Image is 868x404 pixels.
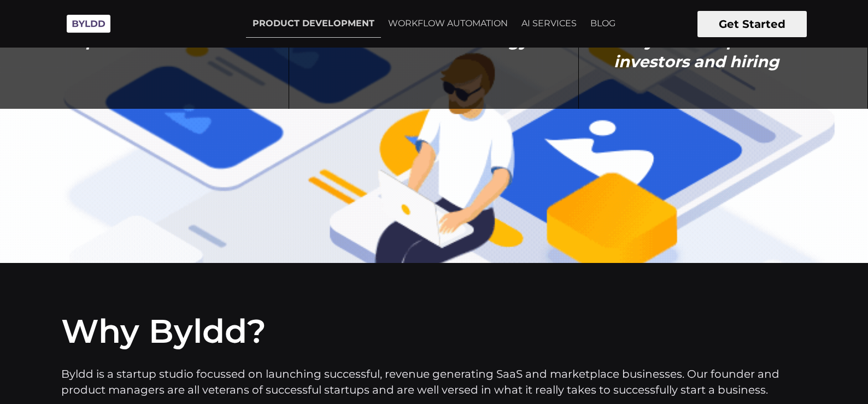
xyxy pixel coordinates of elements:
a: BLOG [584,10,622,37]
img: Byldd - Product Development Company [61,9,116,39]
p: Byldd is a startup studio focussed on launching successful, revenue generating SaaS and marketpla... [61,366,807,398]
h1: Set yourself up for investors and hiring [614,31,832,73]
a: AI SERVICES [515,10,583,37]
a: PRODUCT DEVELOPMENT [246,10,381,38]
h2: Why Byldd? [61,312,807,350]
a: WORKFLOW AUTOMATION [382,10,514,37]
button: Get Started [697,11,807,37]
